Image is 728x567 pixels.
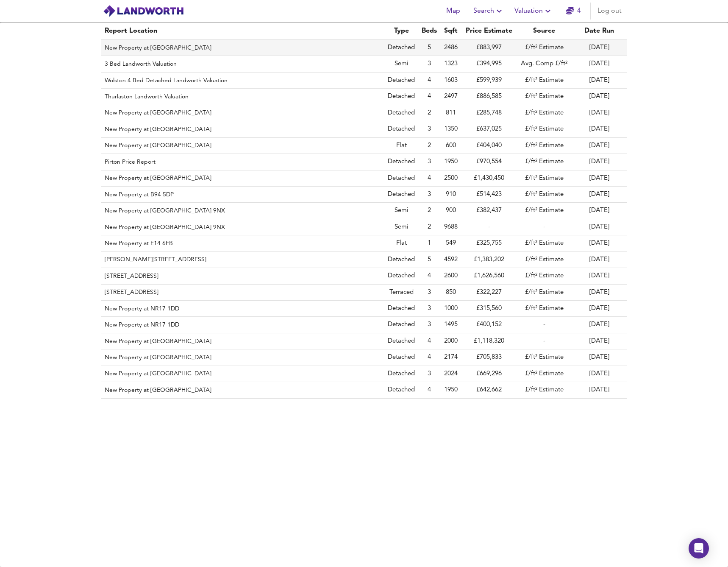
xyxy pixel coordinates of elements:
[440,89,461,105] td: 2497
[418,154,440,170] td: 3
[93,22,635,399] table: simple table
[418,138,440,154] td: 2
[572,252,627,268] td: [DATE]
[461,154,517,170] td: £970,554
[461,333,517,349] td: £1,118,320
[572,138,627,154] td: [DATE]
[543,321,545,328] span: -
[444,26,458,36] div: Sqft
[418,121,440,137] td: 3
[461,121,517,137] td: £637,025
[101,349,384,366] th: New Property at [GEOGRAPHIC_DATA]
[418,40,440,56] td: 5
[418,317,440,333] td: 3
[418,285,440,301] td: 3
[461,105,517,121] td: £285,748
[572,40,627,56] td: [DATE]
[572,154,627,170] td: [DATE]
[101,317,384,333] th: New Property at NR17 1DD
[384,187,418,203] td: Detached
[384,349,418,366] td: Detached
[461,301,517,317] td: £315,560
[572,333,627,349] td: [DATE]
[461,349,517,366] td: £705,833
[440,40,461,56] td: 2486
[384,382,418,398] td: Detached
[543,224,545,230] span: -
[440,121,461,137] td: 1350
[517,187,572,203] td: £/ft² Estimate
[384,138,418,154] td: Flat
[461,56,517,72] td: £394,995
[572,301,627,317] td: [DATE]
[572,285,627,301] td: [DATE]
[384,252,418,268] td: Detached
[418,219,440,235] td: 2
[517,301,572,317] td: £/ft² Estimate
[101,138,384,154] th: New Property at [GEOGRAPHIC_DATA]
[418,333,440,349] td: 4
[384,317,418,333] td: Detached
[517,252,572,268] td: £/ft² Estimate
[440,56,461,72] td: 1323
[572,121,627,137] td: [DATE]
[418,235,440,251] td: 1
[384,268,418,284] td: Detached
[440,73,461,89] td: 1603
[473,5,504,17] span: Search
[514,5,553,17] span: Valuation
[440,154,461,170] td: 1950
[384,89,418,105] td: Detached
[511,3,556,20] button: Valuation
[543,338,545,344] span: -
[689,538,709,559] div: Open Intercom Messenger
[461,285,517,301] td: £322,227
[572,382,627,398] td: [DATE]
[384,154,418,170] td: Detached
[384,73,418,89] td: Detached
[461,235,517,251] td: £325,755
[440,235,461,251] td: 549
[440,138,461,154] td: 600
[384,301,418,317] td: Detached
[101,382,384,398] th: New Property at [GEOGRAPHIC_DATA]
[103,5,184,17] img: logo
[488,224,490,230] span: -
[572,366,627,382] td: [DATE]
[101,285,384,301] th: [STREET_ADDRESS]
[440,219,461,235] td: 9688
[572,73,627,89] td: [DATE]
[517,56,572,72] td: Avg. Comp £/ft²
[418,56,440,72] td: 3
[461,366,517,382] td: £669,296
[517,40,572,56] td: £/ft² Estimate
[440,268,461,284] td: 2600
[101,187,384,203] th: New Property at B94 5DP
[384,105,418,121] td: Detached
[418,268,440,284] td: 4
[461,40,517,56] td: £883,997
[465,26,513,36] div: Price Estimate
[101,22,384,40] th: Report Location
[517,268,572,284] td: £/ft² Estimate
[101,268,384,284] th: [STREET_ADDRESS]
[572,268,627,284] td: [DATE]
[566,5,581,17] a: 4
[572,349,627,366] td: [DATE]
[572,235,627,251] td: [DATE]
[101,219,384,235] th: New Property at [GEOGRAPHIC_DATA] 9NX
[384,56,418,72] td: Semi
[440,301,461,317] td: 1000
[384,203,418,219] td: Semi
[101,235,384,251] th: New Property at E14 6FB
[440,252,461,268] td: 4592
[384,235,418,251] td: Flat
[101,170,384,187] th: New Property at [GEOGRAPHIC_DATA]
[443,5,463,17] span: Map
[101,366,384,382] th: New Property at [GEOGRAPHIC_DATA]
[597,5,622,17] span: Log out
[572,56,627,72] td: [DATE]
[418,170,440,187] td: 4
[418,89,440,105] td: 4
[517,138,572,154] td: £/ft² Estimate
